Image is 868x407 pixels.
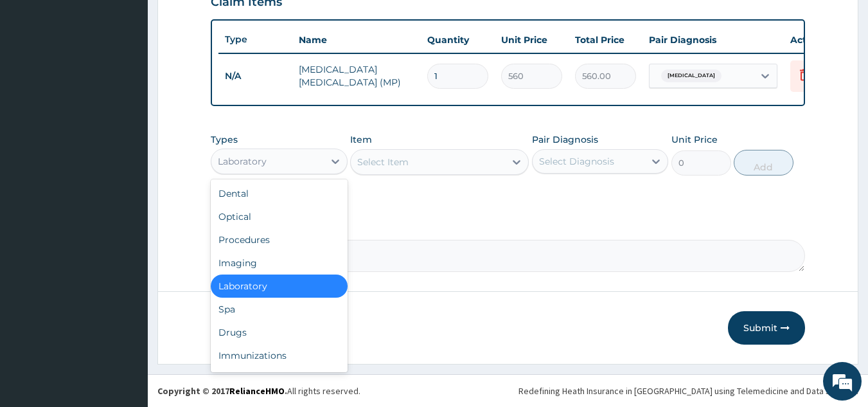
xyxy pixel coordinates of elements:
div: Immunizations [211,344,348,367]
footer: All rights reserved. [148,374,868,407]
label: Pair Diagnosis [532,133,598,146]
label: Unit Price [671,133,718,146]
div: Dental [211,182,348,205]
div: Procedures [211,228,348,251]
label: Comment [211,222,806,233]
div: Spa [211,298,348,321]
div: Drugs [211,321,348,344]
img: d_794563401_company_1708531726252_794563401 [24,64,52,96]
span: [MEDICAL_DATA] [661,69,722,82]
td: N/A [218,64,292,88]
th: Actions [784,27,848,53]
strong: Copyright © 2017 . [157,385,287,397]
a: RelianceHMO [229,385,285,397]
div: Redefining Heath Insurance in [GEOGRAPHIC_DATA] using Telemedicine and Data Science! [518,384,858,397]
div: Select Item [357,156,409,168]
th: Quantity [421,27,495,53]
label: Item [350,133,372,146]
th: Pair Diagnosis [642,27,784,53]
div: Select Diagnosis [539,155,614,168]
th: Total Price [569,27,642,53]
div: Optical [211,205,348,228]
textarea: Type your message and hit 'Enter' [6,271,245,316]
div: Others [211,367,348,390]
button: Add [734,150,793,176]
div: Chat with us now [67,72,216,89]
div: Laboratory [218,155,267,168]
th: Type [218,28,292,51]
th: Unit Price [495,27,569,53]
div: Imaging [211,251,348,275]
div: Laboratory [211,275,348,298]
div: Minimize live chat window [211,6,242,37]
td: [MEDICAL_DATA] [MEDICAL_DATA] (MP) [292,57,421,95]
label: Types [211,134,238,145]
th: Name [292,27,421,53]
span: We're online! [75,122,177,251]
button: Submit [728,311,805,345]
